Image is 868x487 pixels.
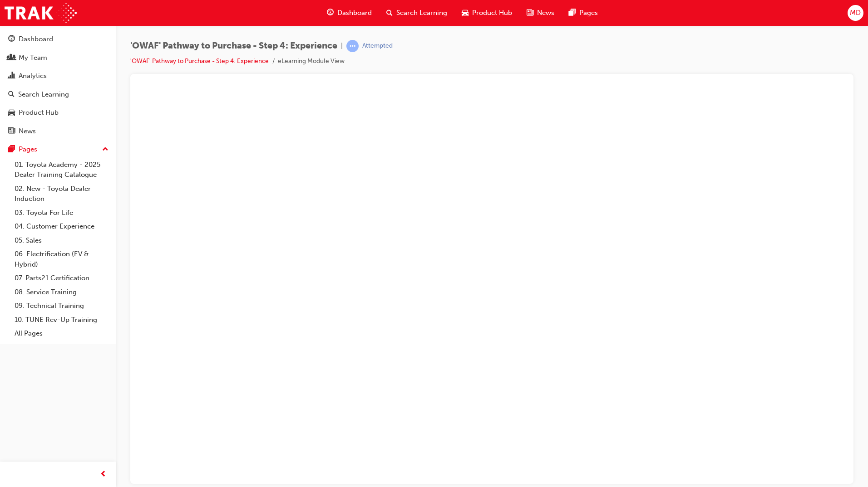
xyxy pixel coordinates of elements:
a: news-iconNews [519,4,562,22]
a: 09. Technical Training [11,299,112,313]
a: 02. New - Toyota Dealer Induction [11,182,112,206]
div: Pages [19,144,37,155]
span: people-icon [8,54,15,62]
span: learningRecordVerb_ATTEMPT-icon [346,40,359,52]
span: Search Learning [396,8,447,18]
div: Product Hub [19,107,59,118]
button: MD [848,5,863,21]
span: Product Hub [472,8,512,18]
a: Analytics [4,68,112,84]
span: News [537,8,554,18]
span: news-icon [8,127,15,136]
a: 05. Sales [11,234,112,248]
a: News [4,123,112,140]
div: Dashboard [19,34,53,44]
span: MD [850,8,861,18]
a: My Team [4,49,112,66]
span: prev-icon [100,469,107,480]
span: search-icon [386,7,393,19]
span: search-icon [8,91,15,99]
button: Pages [4,141,112,158]
span: news-icon [527,7,533,19]
button: DashboardMy TeamAnalyticsSearch LearningProduct HubNews [4,29,112,141]
a: 01. Toyota Academy - 2025 Dealer Training Catalogue [11,158,112,182]
a: search-iconSearch Learning [379,4,454,22]
span: chart-icon [8,72,15,80]
div: My Team [19,53,47,63]
a: 'OWAF' Pathway to Purchase - Step 4: Experience [130,57,269,65]
a: 08. Service Training [11,285,112,299]
span: guage-icon [327,7,334,19]
span: Dashboard [337,8,372,18]
span: | [341,41,343,51]
a: 10. TUNE Rev-Up Training [11,313,112,327]
a: 07. Parts21 Certification [11,271,112,285]
a: Product Hub [4,104,112,121]
span: pages-icon [8,146,15,154]
a: Search Learning [4,86,112,103]
a: 04. Customer Experience [11,219,112,234]
div: News [19,126,36,136]
a: pages-iconPages [562,4,605,22]
a: All Pages [11,326,112,341]
span: Pages [579,8,598,18]
a: 06. Electrification (EV & Hybrid) [11,247,112,271]
div: Attempted [362,42,393,50]
span: car-icon [462,7,469,19]
a: guage-iconDashboard [320,4,379,22]
a: Dashboard [4,31,112,48]
a: 03. Toyota For Life [11,206,112,220]
img: Trak [5,3,77,23]
span: pages-icon [569,7,576,19]
span: guage-icon [8,35,15,44]
span: up-icon [102,144,108,156]
a: car-iconProduct Hub [454,4,519,22]
div: Analytics [19,71,47,81]
span: 'OWAF' Pathway to Purchase - Step 4: Experience [130,41,337,51]
li: eLearning Module View [278,56,345,67]
div: Search Learning [18,89,69,100]
span: car-icon [8,109,15,117]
